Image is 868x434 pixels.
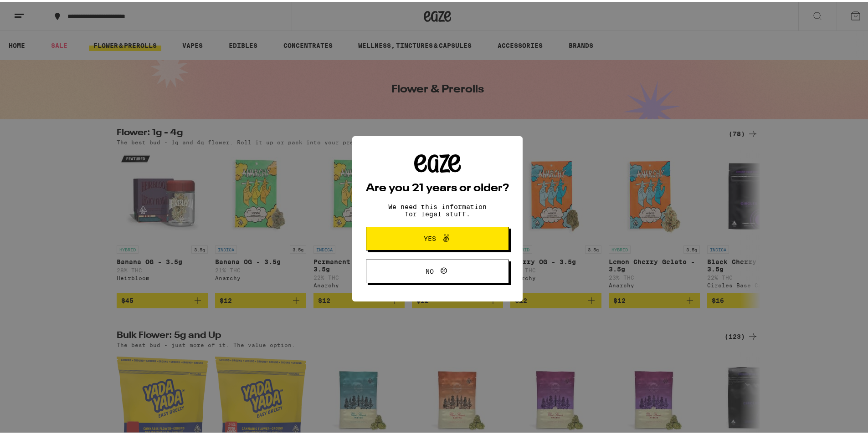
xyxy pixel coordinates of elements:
button: Yes [366,225,509,249]
span: Yes [424,234,436,240]
p: We need this information for legal stuff. [380,201,494,216]
span: Hi. Need any help? [5,6,66,14]
span: No [426,266,434,273]
h2: Are you 21 years or older? [366,181,509,192]
button: No [366,258,509,281]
